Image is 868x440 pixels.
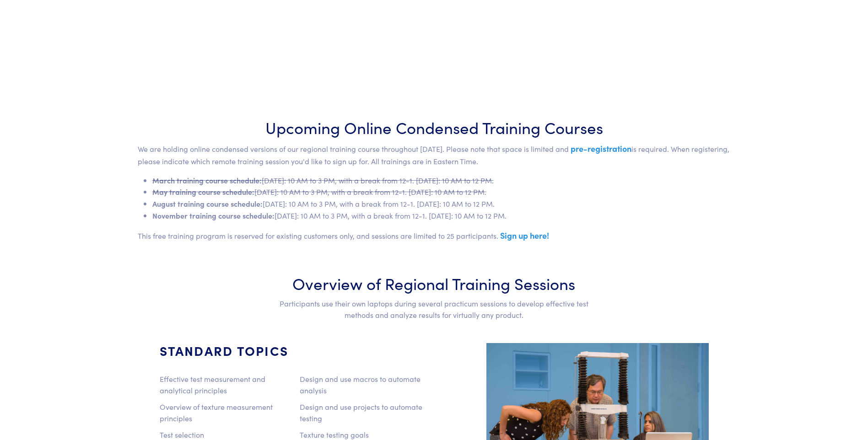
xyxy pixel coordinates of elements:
[277,272,591,294] h3: Overview of Regional Training Sessions
[160,401,289,424] p: Overview of texture measurement principles
[160,373,289,397] p: Effective test measurement and analytical principles
[277,298,591,321] p: Participants use their own laptops during several practicum sessions to develop effective test me...
[152,199,263,209] span: August training course schedule:
[152,175,731,187] li: [DATE]: 10 AM to 3 PM, with a break from 12-1. [DATE]: 10 AM to 12 PM.
[152,210,275,220] span: November training course schedule:
[152,198,731,210] li: [DATE]: 10 AM to 3 PM, with a break from 12-1. [DATE]: 10 AM to 12 PM.
[500,230,549,241] a: Sign up here!
[138,229,731,242] p: This free training program is reserved for existing customers only, and sessions are limited to 2...
[300,373,429,397] p: Design and use macros to automate analysis
[138,116,731,138] h3: Upcoming Online Condensed Training Courses
[152,175,262,185] span: March training course schedule:
[152,187,254,197] span: May training course schedule:
[152,186,731,198] li: [DATE]: 10 AM to 3 PM, with a break from 12-1. [DATE]: 10 AM to 12 PM.
[152,210,731,222] li: [DATE]: 10 AM to 3 PM, with a break from 12-1. [DATE]: 10 AM to 12 PM.
[300,401,429,424] p: Design and use projects to automate testing
[160,343,429,359] h4: STANDARD TOPICS
[571,143,631,154] a: pre-registration
[138,142,731,167] p: We are holding online condensed versions of our regional training course throughout [DATE]. Pleas...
